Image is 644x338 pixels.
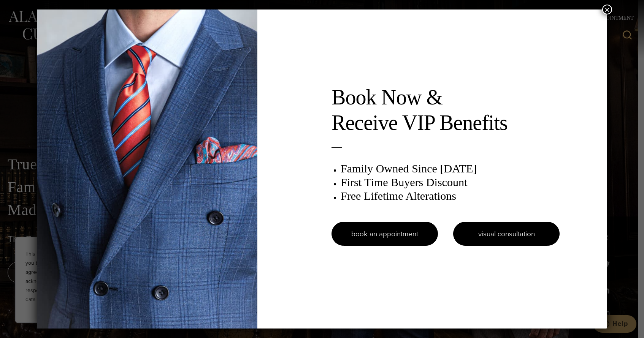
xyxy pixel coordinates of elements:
h3: First Time Buyers Discount [341,175,560,189]
span: Help [17,5,33,12]
a: book an appointment [332,222,438,246]
h3: Free Lifetime Alterations [341,189,560,203]
a: visual consultation [453,222,560,246]
h3: Family Owned Since [DATE] [341,162,560,175]
button: Close [602,5,612,14]
h2: Book Now & Receive VIP Benefits [332,85,560,136]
